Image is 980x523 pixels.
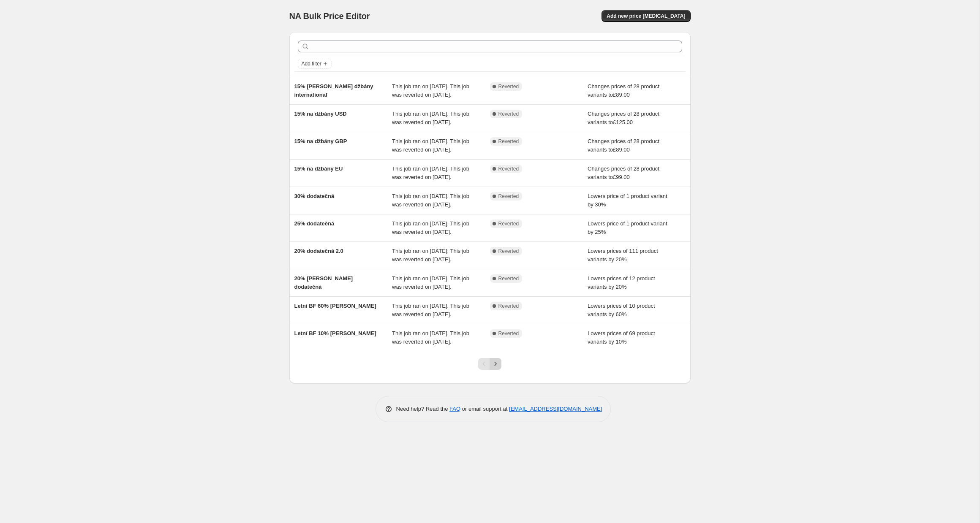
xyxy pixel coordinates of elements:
[294,220,335,227] span: 25% dodatečná
[289,11,370,21] span: NA Bulk Price Editor
[478,358,501,370] nav: Pagination
[498,193,519,200] span: Reverted
[498,330,519,337] span: Reverted
[294,111,347,117] span: 15% na džbány USD
[294,193,335,199] span: 30% dodatečná
[392,275,469,290] span: This job ran on [DATE]. This job was reverted on [DATE].
[588,275,655,290] span: Lowers prices of 12 product variants by 20%
[498,165,519,172] span: Reverted
[607,13,685,19] span: Add new price [MEDICAL_DATA]
[498,138,519,145] span: Reverted
[298,59,332,69] button: Add filter
[294,248,343,254] span: 20% dodatečná 2.0
[498,220,519,227] span: Reverted
[498,111,519,117] span: Reverted
[588,303,655,317] span: Lowers prices of 10 product variants by 60%
[602,10,690,22] button: Add new price [MEDICAL_DATA]
[392,248,469,263] span: This job ran on [DATE]. This job was reverted on [DATE].
[509,406,602,412] a: [EMAIL_ADDRESS][DOMAIN_NAME]
[588,248,658,263] span: Lowers prices of 111 product variants by 20%
[498,303,519,309] span: Reverted
[294,83,373,98] span: 15% [PERSON_NAME] džbány international
[613,119,633,125] span: £125.00
[392,220,469,235] span: This job ran on [DATE]. This job was reverted on [DATE].
[588,193,667,208] span: Lowers price of 1 product variant by 30%
[294,138,347,144] span: 15% na džbány GBP
[392,303,469,317] span: This job ran on [DATE]. This job was reverted on [DATE].
[392,111,469,125] span: This job ran on [DATE]. This job was reverted on [DATE].
[588,330,655,345] span: Lowers prices of 69 product variants by 10%
[392,138,469,153] span: This job ran on [DATE]. This job was reverted on [DATE].
[392,83,469,98] span: This job ran on [DATE]. This job was reverted on [DATE].
[588,83,659,98] span: Changes prices of 28 product variants to
[392,165,469,180] span: This job ran on [DATE]. This job was reverted on [DATE].
[294,165,343,172] span: 15% na džbány EU
[392,330,469,345] span: This job ran on [DATE]. This job was reverted on [DATE].
[302,60,321,67] span: Add filter
[490,358,501,370] button: Next
[613,174,630,180] span: £99.00
[613,92,630,98] span: £89.00
[588,138,659,153] span: Changes prices of 28 product variants to
[588,220,667,235] span: Lowers price of 1 product variant by 25%
[392,193,469,208] span: This job ran on [DATE]. This job was reverted on [DATE].
[294,275,353,290] span: 20% [PERSON_NAME] dodatečná
[460,406,509,412] span: or email support at
[294,303,376,309] span: Letní BF 60% [PERSON_NAME]
[294,330,376,336] span: Letní BF 10% [PERSON_NAME]
[449,406,460,412] a: FAQ
[498,248,519,255] span: Reverted
[396,406,450,412] span: Need help? Read the
[498,275,519,282] span: Reverted
[498,83,519,90] span: Reverted
[588,165,659,180] span: Changes prices of 28 product variants to
[588,111,659,125] span: Changes prices of 28 product variants to
[613,146,630,153] span: £89.00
